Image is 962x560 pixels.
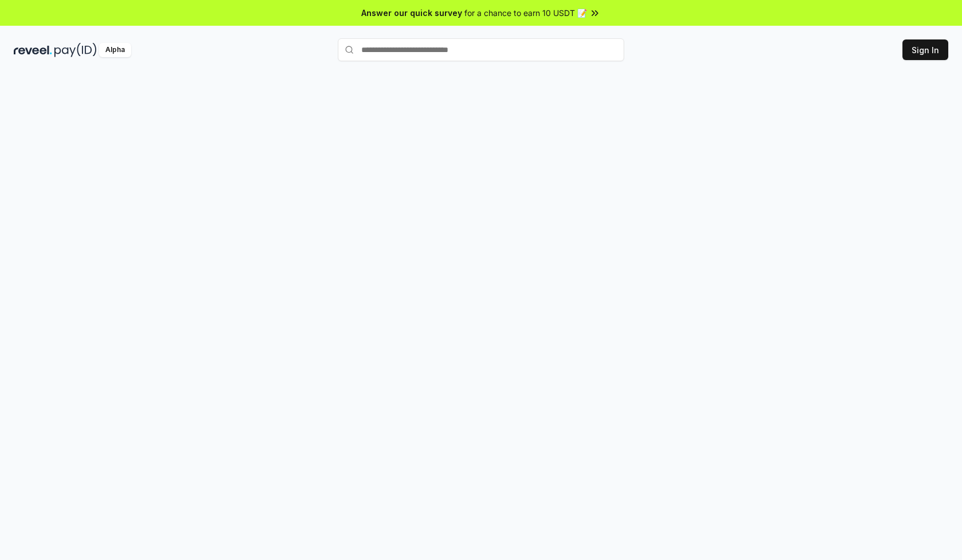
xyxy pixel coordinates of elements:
[902,39,948,60] button: Sign In
[54,43,97,57] img: pay_id
[99,43,131,57] div: Alpha
[14,43,52,57] img: reveel_dark
[464,7,587,19] span: for a chance to earn 10 USDT 📝
[361,7,462,19] span: Answer our quick survey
